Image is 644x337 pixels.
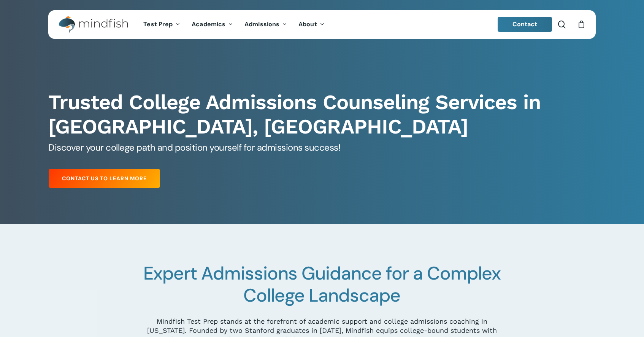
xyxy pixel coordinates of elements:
a: About [293,21,330,28]
a: Admissions [239,21,293,28]
b: Trusted College Admissions Counseling Services in [GEOGRAPHIC_DATA], [GEOGRAPHIC_DATA] [48,90,541,138]
nav: Main Menu [138,10,330,39]
span: Admissions [244,20,279,28]
span: Contact [512,20,538,28]
a: Contact Us to Learn More [49,169,160,188]
a: Academics [186,21,239,28]
a: Cart [577,20,585,29]
span: Test Prep [143,20,173,28]
span: About [298,20,317,28]
a: Contact [498,17,552,32]
header: Main Menu [48,10,596,39]
span: Discover your college path and position yourself for admissions success! [48,141,340,153]
span: Contact Us to Learn More [62,175,147,182]
span: Academics [192,20,225,28]
span: Expert Admissions Guidance for a Complex College Landscape [143,261,501,307]
a: Test Prep [138,21,186,28]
